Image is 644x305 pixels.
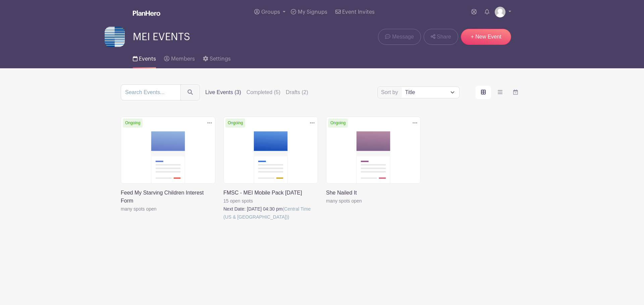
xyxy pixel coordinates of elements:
input: Search Events... [121,84,181,100]
img: meiusa-planhero-logo.png [105,27,125,47]
img: logo_white-6c42ec7e38ccf1d336a20a19083b03d10ae64f83f12c07503d8b9e83406b4c7d.svg [133,10,160,16]
div: filters [205,88,308,96]
span: Events [139,56,156,62]
img: default-ce2991bfa6775e67f084385cd625a349d9dcbb7a52a09fb2fda1e96e2d18dcdb.png [495,7,505,17]
label: Sort by [381,88,400,96]
a: Members [164,47,195,68]
span: My Signups [298,9,327,15]
span: Event Invites [342,9,375,15]
a: + New Event [461,29,511,45]
label: Drafts (2) [286,88,308,96]
span: Members [171,56,195,62]
a: Settings [203,47,231,68]
label: Completed (5) [247,88,280,96]
span: Groups [261,9,280,15]
a: Share [424,29,458,45]
span: Message [392,33,414,41]
label: Live Events (3) [205,88,241,96]
span: Settings [210,56,231,62]
div: order and view [476,86,523,99]
a: Message [378,29,421,45]
span: Share [437,33,451,41]
a: Events [133,47,156,68]
span: MEI EVENTS [133,31,190,43]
